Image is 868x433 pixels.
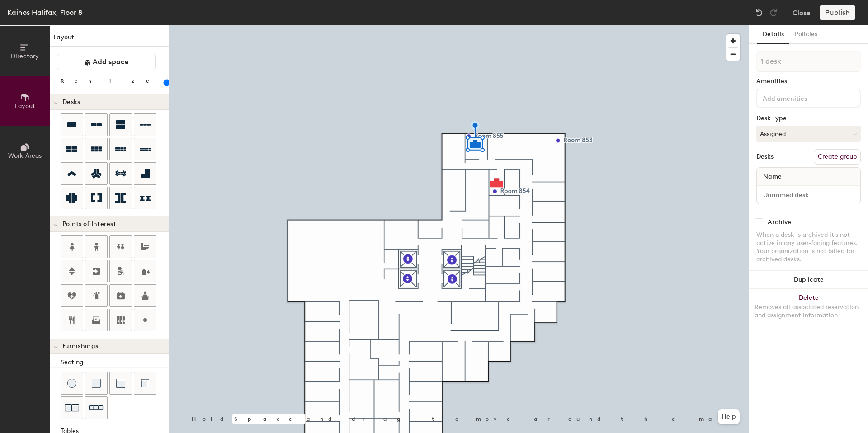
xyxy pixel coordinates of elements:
button: Close [793,5,811,20]
div: Desks [756,153,774,160]
button: Add space [57,54,156,70]
span: Directory [11,52,39,60]
button: Policies [789,25,823,44]
button: DeleteRemoves all associated reservation and assignment information [749,289,868,329]
img: Couch (x2) [65,400,79,415]
img: Undo [755,8,764,17]
button: Couch (x3) [85,396,108,419]
button: Cushion [85,372,108,395]
img: Redo [769,8,778,17]
span: Work Areas [8,152,42,160]
button: Create group [814,149,861,165]
div: Resize [61,77,160,85]
img: Couch (middle) [116,379,125,388]
button: Duplicate [749,271,868,289]
img: Stool [67,379,76,388]
div: Desk Type [756,115,861,122]
div: Seating [61,358,169,367]
button: Help [718,409,740,424]
h1: Layout [50,33,169,47]
span: Desks [62,99,80,106]
span: Points of Interest [62,221,116,228]
div: Amenities [756,78,861,85]
input: Unnamed desk [759,188,859,201]
span: Add space [93,57,129,66]
button: Couch (x2) [61,396,83,419]
div: Removes all associated reservation and assignment information [755,303,863,320]
span: Furnishings [62,343,98,350]
button: Details [757,25,789,44]
button: Couch (corner) [134,372,156,395]
input: Add amenities [761,92,842,103]
img: Couch (corner) [141,379,150,388]
button: Assigned [756,126,861,142]
button: Couch (middle) [109,372,132,395]
img: Cushion [92,379,101,388]
img: Couch (x3) [89,401,104,415]
div: Kainos Halifax, Floor 8 [7,7,82,18]
span: Layout [15,102,35,110]
div: When a desk is archived it's not active in any user-facing features. Your organization is not bil... [756,231,861,264]
span: Name [759,169,786,185]
div: Archive [768,219,791,226]
button: Stool [61,372,83,395]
